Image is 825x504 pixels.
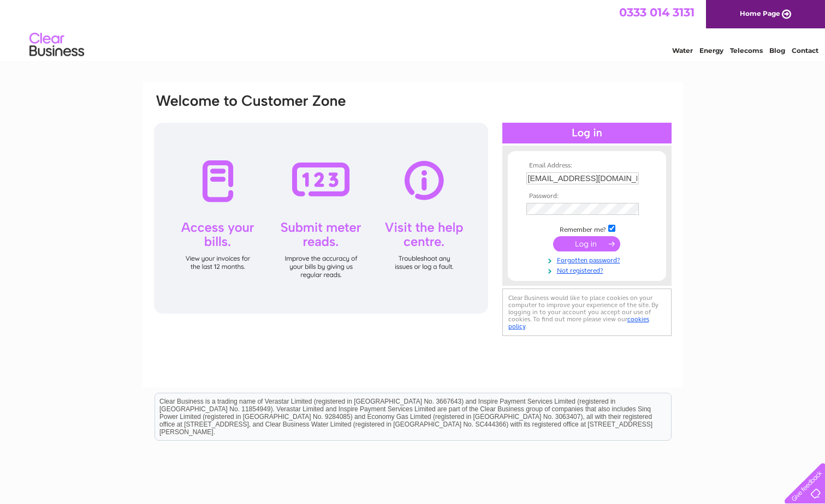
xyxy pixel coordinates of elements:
div: Clear Business would like to place cookies on your computer to improve your experience of the sit... [502,289,672,336]
a: Energy [699,46,723,55]
a: Contact [792,46,818,55]
th: Password: [524,193,650,200]
div: Clear Business is a trading name of Verastar Limited (registered in [GEOGRAPHIC_DATA] No. 3667643... [155,6,671,53]
a: cookies policy [508,315,649,330]
a: Not registered? [526,265,650,275]
a: Water [672,46,693,55]
a: 0333 014 3131 [619,5,695,19]
a: Telecoms [730,46,763,55]
a: Blog [769,46,785,55]
input: Submit [553,236,620,251]
td: Remember me? [524,223,650,234]
a: Forgotten password? [526,254,650,265]
th: Email Address: [524,162,650,170]
img: logo.png [29,28,85,62]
